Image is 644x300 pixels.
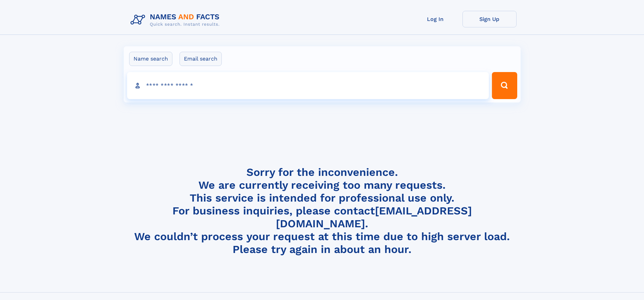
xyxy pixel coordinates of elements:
[276,204,472,230] a: [EMAIL_ADDRESS][DOMAIN_NAME]
[127,72,489,99] input: search input
[180,52,222,66] label: Email search
[128,11,225,29] img: Logo Names and Facts
[462,11,517,27] a: Sign Up
[492,72,517,99] button: Search Button
[129,52,172,66] label: Name search
[128,166,517,256] h4: Sorry for the inconvenience. We are currently receiving too many requests. This service is intend...
[408,11,462,27] a: Log In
